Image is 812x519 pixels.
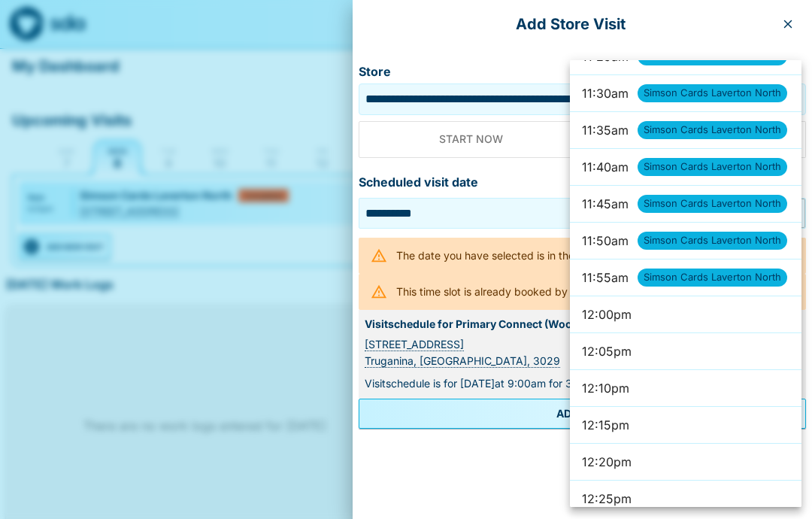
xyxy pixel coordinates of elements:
li: 11:35am [570,112,801,149]
li: 11:50am [570,223,801,259]
span: Simson Cards Laverton North [638,86,787,101]
li: 12:25pm [570,481,801,517]
li: 12:10pm [570,370,801,407]
li: 11:40am [570,149,801,186]
span: Simson Cards Laverton North [638,159,787,175]
span: Simson Cards Laverton North [638,196,787,211]
li: 12:20pm [570,444,801,481]
li: 12:15pm [570,407,801,444]
li: 11:30am [570,75,801,112]
li: 12:00pm [570,296,801,333]
span: Simson Cards Laverton North [638,270,787,285]
span: Simson Cards Laverton North [638,233,787,248]
li: 12:05pm [570,333,801,370]
li: 11:55am [570,259,801,296]
span: Simson Cards Laverton North [638,123,787,138]
li: 11:45am [570,186,801,223]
